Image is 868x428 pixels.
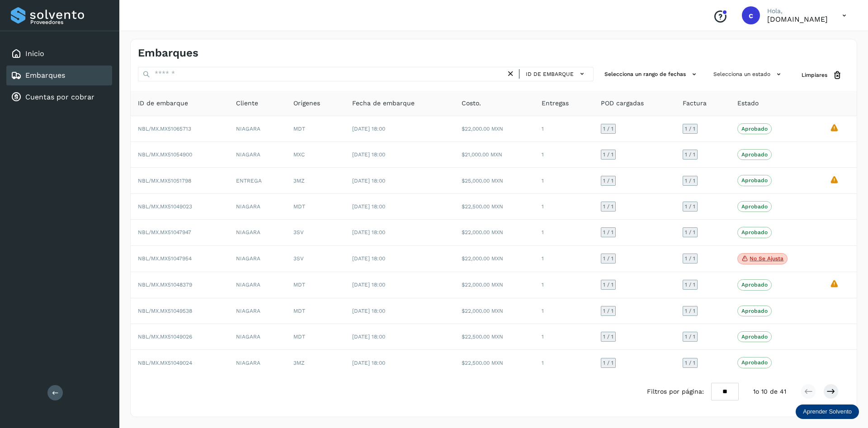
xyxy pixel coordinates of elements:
span: Orígenes [293,99,320,108]
span: NBL/MX.MX51049024 [138,360,192,366]
span: 1 / 1 [603,282,613,287]
span: Cliente [236,99,258,108]
span: [DATE] 18:00 [352,282,385,288]
span: [DATE] 18:00 [352,203,385,210]
p: Aprender Solvento [803,408,852,415]
p: Aprobado [741,334,768,340]
td: 3SV [286,246,345,273]
td: $22,500.00 MXN [454,350,534,375]
p: Aprobado [741,151,768,158]
div: Cuentas por cobrar [6,87,112,107]
span: NBL/MX.MX51049026 [138,334,192,340]
a: Inicio [25,49,44,58]
span: Filtros por página: [647,387,704,396]
span: [DATE] 18:00 [352,308,385,314]
p: Proveedores [30,19,108,25]
span: 1 / 1 [603,230,613,235]
span: [DATE] 18:00 [352,151,385,158]
span: Limpiares [802,71,827,79]
span: Costo. [462,99,481,108]
span: 1 / 1 [685,308,695,314]
span: 1 / 1 [603,360,613,366]
td: MXC [286,142,345,168]
td: $22,000.00 MXN [454,220,534,245]
a: Cuentas por cobrar [25,93,94,101]
span: [DATE] 18:00 [352,334,385,340]
td: $22,500.00 MXN [454,324,534,350]
p: Aprobado [741,282,768,288]
span: 1 / 1 [685,204,695,209]
span: 1 / 1 [603,256,613,261]
button: Selecciona un estado [710,67,787,82]
span: NBL/MX.MX51047947 [138,229,191,235]
td: MDT [286,324,345,350]
span: NBL/MX.MX51051798 [138,178,191,184]
span: [DATE] 18:00 [352,360,385,366]
td: 3SV [286,220,345,245]
p: credito.cobranza-trega.com [767,15,828,24]
p: No se ajusta [750,255,783,262]
span: Estado [737,99,759,108]
td: NIAGARA [229,116,286,142]
span: [DATE] 18:00 [352,255,385,262]
td: 1 [534,116,594,142]
td: $22,000.00 MXN [454,246,534,273]
span: 1 / 1 [685,360,695,366]
div: Inicio [6,44,112,64]
span: 1 / 1 [685,256,695,261]
span: 1 / 1 [603,334,613,339]
span: 1 / 1 [603,178,613,183]
span: 1o 10 de 41 [753,387,786,396]
span: NBL/MX.MX51047954 [138,255,192,262]
span: 1 / 1 [685,178,695,183]
span: [DATE] 18:00 [352,229,385,235]
p: Aprobado [741,203,768,210]
span: 1 / 1 [685,152,695,157]
a: Embarques [25,71,65,80]
td: 1 [534,272,594,298]
td: 1 [534,324,594,350]
button: ID de embarque [523,67,590,80]
span: 1 / 1 [685,230,695,235]
td: 1 [534,220,594,245]
td: 1 [534,298,594,324]
span: Factura [683,99,707,108]
span: NBL/MX.MX51048379 [138,282,192,288]
td: $22,000.00 MXN [454,298,534,324]
p: Aprobado [741,177,768,183]
td: $21,000.00 MXN [454,142,534,168]
td: NIAGARA [229,246,286,273]
span: POD cargadas [601,99,644,108]
td: 1 [534,194,594,220]
button: Selecciona un rango de fechas [601,67,703,82]
span: 1 / 1 [685,126,695,132]
td: NIAGARA [229,350,286,375]
td: NIAGARA [229,272,286,298]
span: ID de embarque [138,99,188,108]
td: ENTREGA [229,168,286,193]
p: Aprobado [741,126,768,132]
td: 1 [534,246,594,273]
span: NBL/MX.MX51054900 [138,151,192,158]
td: $22,000.00 MXN [454,116,534,142]
td: MDT [286,298,345,324]
td: $22,500.00 MXN [454,194,534,220]
div: Embarques [6,66,112,85]
div: Aprender Solvento [796,404,859,419]
td: 1 [534,350,594,375]
span: Fecha de embarque [352,99,415,108]
p: Aprobado [741,308,768,314]
td: NIAGARA [229,194,286,220]
td: $22,000.00 MXN [454,272,534,298]
p: Aprobado [741,229,768,235]
span: 1 / 1 [603,152,613,157]
td: MDT [286,194,345,220]
h4: Embarques [138,47,198,60]
span: 1 / 1 [603,308,613,314]
span: [DATE] 18:00 [352,126,385,132]
td: NIAGARA [229,324,286,350]
span: [DATE] 18:00 [352,178,385,184]
span: 1 / 1 [685,334,695,339]
td: 3MZ [286,350,345,375]
span: NBL/MX.MX51049023 [138,203,192,210]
